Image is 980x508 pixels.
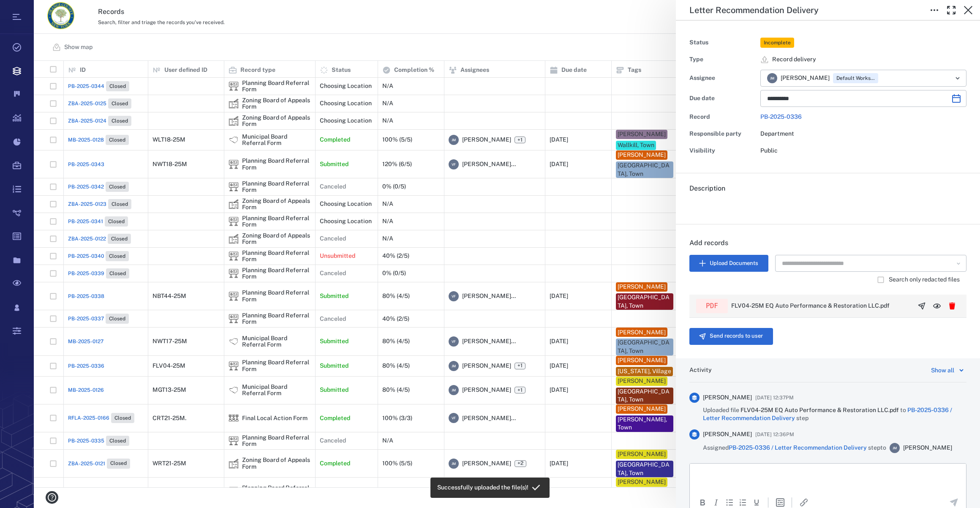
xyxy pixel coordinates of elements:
div: J M [767,73,777,83]
span: [DATE] 12:36PM [755,429,794,440]
span: Record delivery [772,55,816,64]
button: Open [952,72,964,84]
button: Upload Documents [689,255,768,272]
h6: Add records [689,238,966,255]
button: Insert/edit link [799,497,809,508]
div: Search Document Manager Files [775,255,966,272]
div: J M [890,443,900,453]
span: [PERSON_NAME] [703,430,752,439]
span: Help [19,6,36,14]
span: [PERSON_NAME] [903,444,952,452]
div: Bullet list [724,497,735,508]
div: Show all [931,365,954,375]
span: . [689,201,691,209]
button: Insert template [775,497,785,508]
button: Bold [697,497,708,508]
span: [PERSON_NAME] [781,74,830,82]
span: Incomplete [762,39,792,46]
button: Open [953,258,964,268]
button: Toggle to Edit Boxes [926,2,943,19]
button: Underline [751,497,762,508]
button: Choose date, selected date is Sep 24, 2025 [948,90,965,107]
h5: Letter Recommendation Delivery [689,5,819,16]
div: Due date [689,93,757,104]
h6: Description [689,183,966,194]
span: Default Workspace [835,75,877,82]
button: Send records to user [689,328,773,345]
span: Search only redacted files [889,276,960,284]
a: PB-2025-0336 [760,113,802,120]
a: PB-2025-0336 / Letter Recommendation Delivery [729,444,867,451]
button: Italic [711,497,721,508]
span: Assigned step to [703,444,886,452]
span: FLV04-25M EQ Auto Performance & Restoration LLC.pdf [740,407,900,413]
iframe: Rich Text Area [690,464,966,491]
div: Type [689,54,757,66]
h6: Activity [689,366,712,374]
div: Successfully uploaded the file(s)! [437,480,528,495]
button: Toggle Fullscreen [943,2,960,19]
div: Visibility [689,145,757,157]
span: Department [760,130,794,137]
span: [PERSON_NAME] [703,393,752,402]
div: Numbered list [738,497,748,508]
div: pdf [696,299,728,313]
div: Status [689,37,757,49]
p: FLV04-25M EQ Auto Performance & Restoration LLC.pdf [731,302,890,310]
span: Public [760,147,778,154]
button: Close [960,2,977,19]
div: Assignee [689,72,757,84]
div: Record [689,111,757,123]
button: Send the comment [949,497,959,508]
span: Uploaded file to step [703,406,966,423]
span: [DATE] 12:37PM [755,393,794,403]
div: Responsible party [689,128,757,140]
